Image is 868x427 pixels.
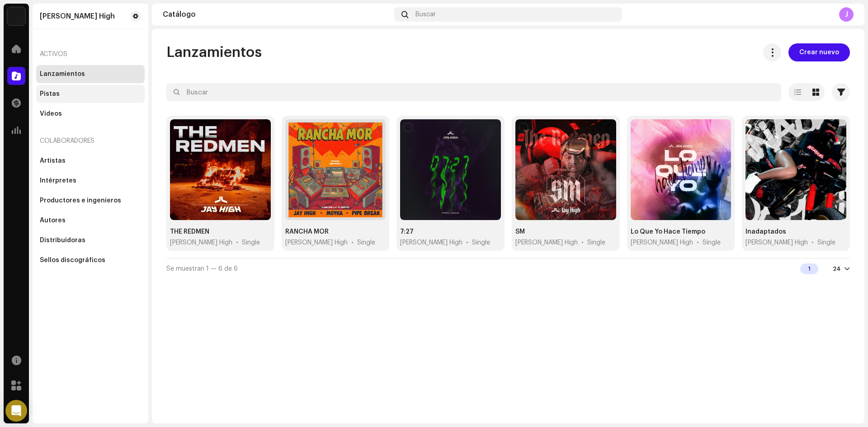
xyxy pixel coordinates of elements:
[166,83,781,101] input: Buscar
[166,266,238,272] span: Se muestran 1 — 6 de 6
[285,227,329,236] div: RANCHA MOR
[40,13,115,20] div: Jay High
[36,65,145,83] re-m-nav-item: Lanzamientos
[36,43,145,65] re-a-nav-header: Activos
[163,11,391,18] div: Catálogo
[40,177,76,184] div: Intérpretes
[36,192,145,210] re-m-nav-item: Productores e ingenieros
[400,238,462,247] span: Jay High
[166,43,262,61] span: Lanzamientos
[40,70,85,78] div: Lanzamientos
[40,217,66,224] div: Autores
[285,238,348,247] span: Jay High
[745,238,808,247] span: Jay High
[839,7,854,22] div: J
[351,238,354,247] span: •
[40,237,85,244] div: Distribuidoras
[697,238,699,247] span: •
[811,238,814,247] span: •
[36,105,145,123] re-m-nav-item: Videos
[745,227,786,236] div: Inadaptados
[36,251,145,269] re-m-nav-item: Sellos discográficos
[170,238,232,247] span: Jay High
[40,197,121,204] div: Productores e ingenieros
[36,211,145,230] re-m-nav-item: Autores
[800,263,818,274] div: 1
[36,130,145,152] re-a-nav-header: Colaboradores
[703,238,721,247] div: Single
[236,238,238,247] span: •
[40,90,60,98] div: Pistas
[415,11,436,18] span: Buscar
[581,238,584,247] span: •
[357,238,375,247] div: Single
[5,400,27,422] div: Open Intercom Messenger
[400,227,414,236] div: 7:27
[631,227,705,236] div: Lo Que Yo Hace Tiempo
[36,85,145,103] re-m-nav-item: Pistas
[472,238,490,247] div: Single
[833,265,841,272] div: 24
[36,152,145,170] re-m-nav-item: Artistas
[587,238,605,247] div: Single
[36,172,145,190] re-m-nav-item: Intérpretes
[7,7,25,25] img: 48257be4-38e1-423f-bf03-81300282f8d9
[631,238,693,247] span: Jay High
[40,110,62,117] div: Videos
[515,238,578,247] span: Jay High
[466,238,468,247] span: •
[788,43,850,61] button: Crear nuevo
[36,231,145,249] re-m-nav-item: Distribuidoras
[515,227,525,236] div: SM
[40,257,105,264] div: Sellos discográficos
[40,157,66,164] div: Artistas
[170,227,209,236] div: THE REDMEN
[817,238,835,247] div: Single
[242,238,260,247] div: Single
[799,43,839,61] span: Crear nuevo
